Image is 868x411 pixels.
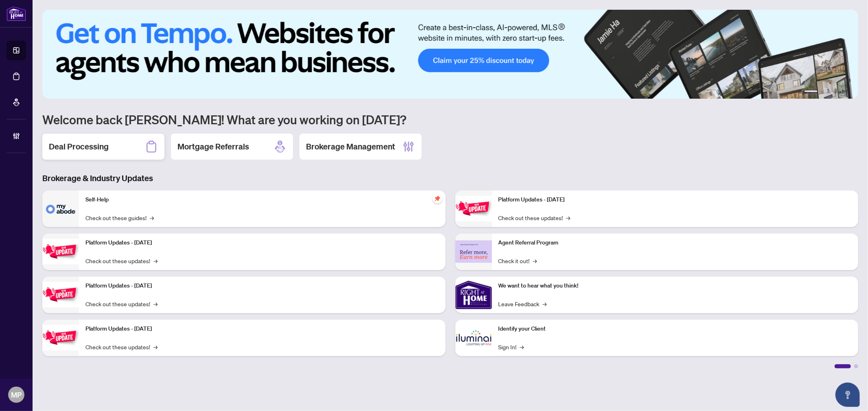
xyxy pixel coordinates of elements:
[498,342,524,351] a: Sign In!→
[42,325,79,350] img: Platform Updates - July 8, 2025
[498,299,547,308] a: Leave Feedback→
[42,112,858,127] h1: Welcome back [PERSON_NAME]! What are you working on [DATE]?
[85,324,439,333] p: Platform Updates - [DATE]
[455,240,492,263] img: Agent Referral Program
[498,324,852,333] p: Identify your Client
[85,299,157,308] a: Check out these updates!→
[433,194,442,203] span: pushpin
[835,383,860,407] button: Open asap
[847,91,850,94] button: 6
[533,256,537,265] span: →
[85,213,154,222] a: Check out these guides!→
[85,281,439,290] p: Platform Updates - [DATE]
[498,213,571,222] a: Check out these updates!→
[7,6,26,21] img: logo
[153,342,157,351] span: →
[498,256,537,265] a: Check it out!→
[827,91,831,94] button: 3
[805,91,818,94] button: 1
[455,320,492,356] img: Identify your Client
[153,299,157,308] span: →
[306,141,395,152] h2: Brokerage Management
[566,213,571,222] span: →
[42,239,79,264] img: Platform Updates - September 16, 2025
[42,190,79,227] img: Self-Help
[834,91,837,94] button: 4
[498,195,852,204] p: Platform Updates - [DATE]
[11,389,22,400] span: MP
[85,342,157,351] a: Check out these updates!→
[42,282,79,307] img: Platform Updates - July 21, 2025
[455,277,492,313] img: We want to hear what you think!
[821,91,824,94] button: 2
[85,256,157,265] a: Check out these updates!→
[49,141,109,152] h2: Deal Processing
[153,256,157,265] span: →
[85,195,439,204] p: Self-Help
[840,91,844,94] button: 5
[85,238,439,247] p: Platform Updates - [DATE]
[42,173,858,184] h3: Brokerage & Industry Updates
[150,213,154,222] span: →
[177,141,249,152] h2: Mortgage Referrals
[498,281,852,290] p: We want to hear what you think!
[498,238,852,247] p: Agent Referral Program
[455,196,492,221] img: Platform Updates - June 23, 2025
[42,10,858,99] img: Slide 0
[520,342,524,351] span: →
[543,299,547,308] span: →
